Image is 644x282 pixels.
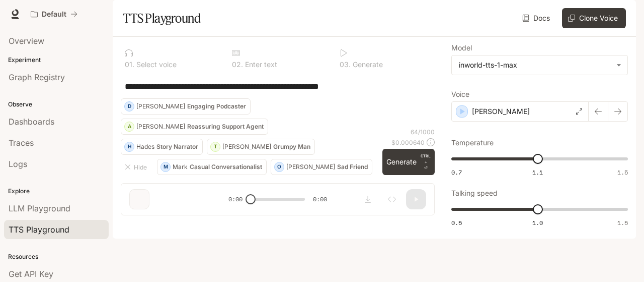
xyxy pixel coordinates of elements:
[275,159,284,175] div: O
[243,61,277,68] p: Enter text
[121,139,203,155] button: HHadesStory Narrator
[532,168,543,177] span: 1.1
[125,119,134,135] div: A
[121,159,153,175] button: Hide
[232,61,243,68] p: 0 2 .
[411,128,435,136] p: 64 / 1000
[157,159,267,175] button: MMarkCasual Conversationalist
[337,164,368,170] p: Sad Friend
[472,106,530,117] p: [PERSON_NAME]
[42,10,66,19] p: Default
[421,153,431,171] p: ⏎
[207,139,315,155] button: T[PERSON_NAME]Grumpy Man
[161,159,170,175] div: M
[340,61,351,68] p: 0 3 .
[125,61,134,68] p: 0 1 .
[187,124,264,130] p: Reassuring Support Agent
[125,98,134,115] div: D
[121,119,268,135] button: A[PERSON_NAME]Reassuring Support Agent
[351,61,383,68] p: Generate
[190,164,262,170] p: Casual Conversationalist
[273,144,310,150] p: Grumpy Man
[173,164,188,170] p: Mark
[286,164,335,170] p: [PERSON_NAME]
[451,168,462,177] span: 0.7
[451,44,472,51] p: Model
[520,8,554,28] a: Docs
[187,103,246,109] p: Engaging Podcaster
[459,60,611,70] div: inworld-tts-1-max
[121,98,251,115] button: D[PERSON_NAME]Engaging Podcaster
[451,139,494,146] p: Temperature
[451,91,469,98] p: Voice
[136,124,185,130] p: [PERSON_NAME]
[134,61,177,68] p: Select voice
[532,218,543,227] span: 1.0
[136,103,185,109] p: [PERSON_NAME]
[26,4,82,24] button: All workspaces
[156,144,198,150] p: Story Narrator
[451,218,462,227] span: 0.5
[123,8,201,28] h1: TTS Playground
[452,55,627,75] div: inworld-tts-1-max
[271,159,372,175] button: O[PERSON_NAME]Sad Friend
[617,168,628,177] span: 1.5
[222,144,271,150] p: [PERSON_NAME]
[136,144,154,150] p: Hades
[382,149,435,175] button: GenerateCTRL +⏎
[451,190,498,197] p: Talking speed
[211,139,220,155] div: T
[562,8,626,28] button: Clone Voice
[617,218,628,227] span: 1.5
[125,139,134,155] div: H
[421,153,431,165] p: CTRL +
